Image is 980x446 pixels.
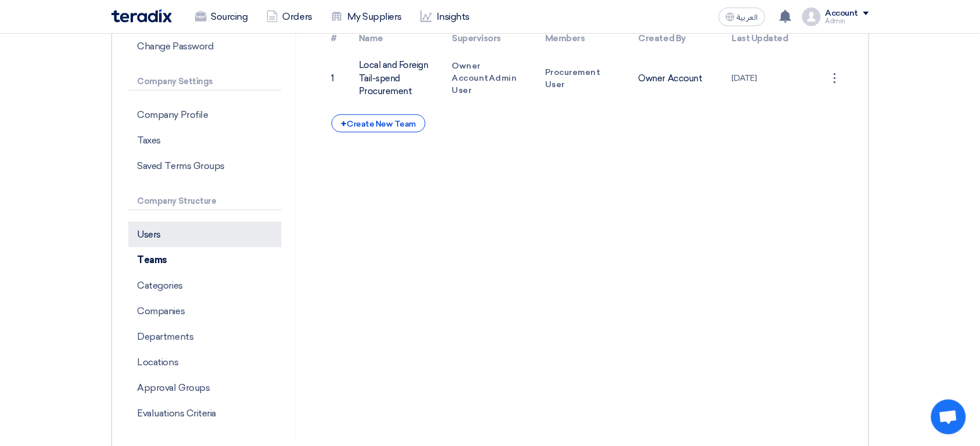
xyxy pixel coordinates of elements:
[545,67,601,89] span: Procurement User
[452,61,489,83] span: Owner Account
[111,9,172,23] img: Teradix logo
[629,52,723,105] td: Owner Account
[128,324,282,350] p: Departments
[825,69,844,88] div: ⋮
[257,4,322,30] a: Orders
[719,8,765,26] button: العربية
[322,25,350,52] th: #
[452,73,517,95] span: Admin User
[411,4,479,30] a: Insights
[322,52,350,105] td: 1
[826,18,869,24] div: Admin
[737,13,758,21] span: العربية
[536,25,629,52] th: Members
[128,193,282,210] p: Company Structure
[128,375,282,401] p: Approval Groups
[341,118,347,130] span: +
[332,114,426,132] div: Create New Team
[723,52,816,105] td: [DATE]
[629,25,723,52] th: Created By
[128,34,282,59] p: Change Password
[128,102,282,128] p: Company Profile
[350,25,443,52] th: Name
[802,8,821,26] img: profile_test.png
[350,52,443,105] td: Local and Foreign Tail-spend Procurement
[128,350,282,375] p: Locations
[128,153,282,179] p: Saved Terms Groups
[826,9,859,19] div: Account
[128,247,282,273] p: Teams
[186,4,257,30] a: Sourcing
[931,400,966,434] a: Open chat
[128,128,282,153] p: Taxes
[723,25,816,52] th: Last Updated
[322,4,411,30] a: My Suppliers
[128,222,282,247] p: Users
[128,273,282,298] p: Categories
[443,25,536,52] th: Supervisors
[128,298,282,324] p: Companies
[128,73,282,91] p: Company Settings
[128,401,282,426] p: Evaluations Criteria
